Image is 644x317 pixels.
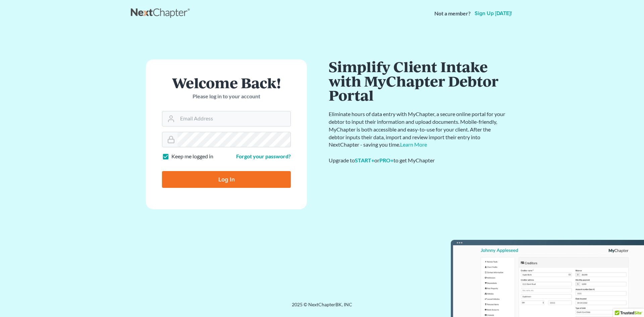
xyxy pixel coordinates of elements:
[236,153,291,159] a: Forgot your password?
[379,157,393,163] a: PRO+
[162,93,291,100] p: Please log in to your account
[434,10,471,17] strong: Not a member?
[177,111,290,126] input: Email Address
[171,153,213,160] label: Keep me logged in
[162,75,291,90] h1: Welcome Back!
[329,157,506,164] div: Upgrade to or to get MyChapter
[329,59,506,102] h1: Simplify Client Intake with MyChapter Debtor Portal
[473,11,513,16] a: Sign up [DATE]!
[355,157,374,163] a: START+
[131,301,513,313] div: 2025 © NextChapterBK, INC
[329,110,506,149] p: Eliminate hours of data entry with MyChapter, a secure online portal for your debtor to input the...
[162,171,291,188] input: Log In
[400,141,427,148] a: Learn More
